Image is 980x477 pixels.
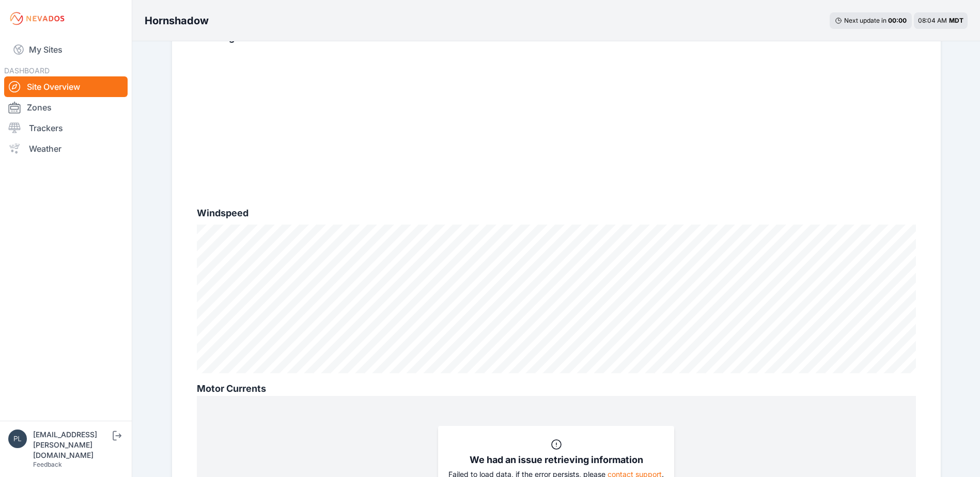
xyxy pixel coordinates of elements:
a: Zones [4,97,128,118]
a: Trackers [4,118,128,138]
span: MDT [949,17,963,24]
a: My Sites [4,37,128,62]
h2: Windspeed [197,206,916,220]
span: 08:04 AM [918,17,947,24]
div: 00 : 00 [888,17,907,25]
img: Nevados [8,10,66,27]
span: DASHBOARD [4,66,50,75]
div: [EMAIL_ADDRESS][PERSON_NAME][DOMAIN_NAME] [33,430,111,460]
h2: Motor Currents [197,381,916,396]
a: Feedback [33,460,62,468]
h3: Hornshadow [145,13,209,28]
a: Site Overview [4,76,128,97]
a: Weather [4,138,128,159]
span: Next update in [844,17,886,24]
div: We had an issue retrieving information [448,453,664,467]
nav: Breadcrumb [145,7,209,34]
img: plsmith@sundt.com [8,430,27,448]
